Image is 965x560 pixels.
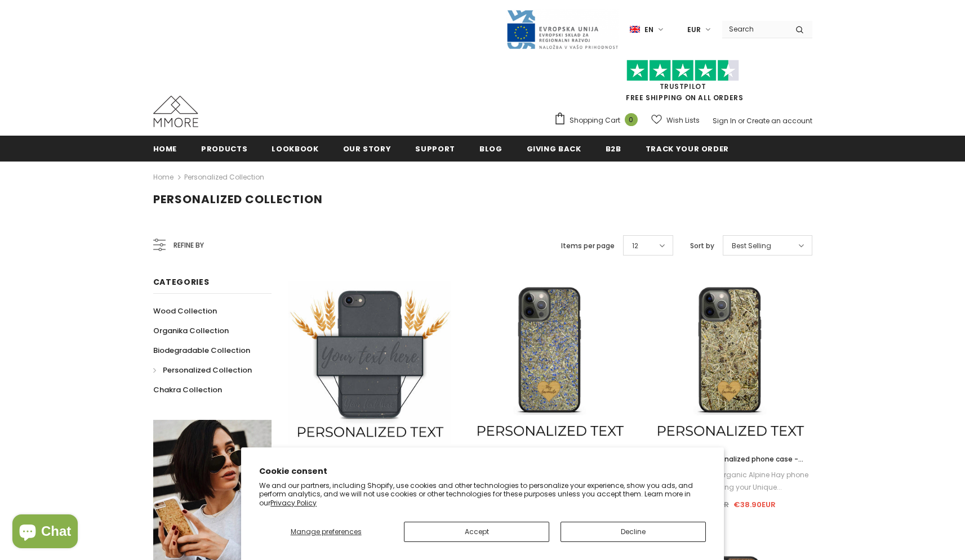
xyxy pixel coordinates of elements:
span: 0 [625,113,638,126]
span: B2B [606,144,621,154]
span: FREE SHIPPING ON ALL ORDERS [554,65,812,102]
img: MMORE Cases [153,96,198,127]
label: Sort by [690,240,714,252]
img: Javni Razpis [506,9,619,50]
span: Our Story [343,144,392,154]
span: Lookbook [272,144,318,154]
span: Manage preferences [291,527,362,536]
span: Products [201,144,247,154]
a: Blog [479,136,502,161]
span: €44.90EUR [685,499,729,510]
span: Giving back [527,144,581,154]
span: €38.90EUR [733,499,776,510]
span: Home [153,144,177,154]
a: Lookbook [272,136,318,161]
span: Personalized Collection [163,365,252,375]
span: Organika Collection [153,325,229,336]
span: Categories [153,276,210,288]
span: Track your order [646,144,729,154]
button: Accept [404,522,549,542]
a: Wood Collection [153,301,217,321]
span: Chakra Collection [153,384,222,395]
a: Products [201,136,247,161]
span: Wish Lists [666,115,700,126]
span: EUR [687,24,701,35]
a: Shopping Cart 0 [554,112,643,129]
a: Personalized Collection [153,360,252,380]
span: Wood Collection [153,306,217,316]
span: Best Selling [732,240,771,252]
a: Personalized Collection [184,172,264,182]
a: Trustpilot [660,82,706,91]
a: Chakra Collection [153,380,222,400]
span: Biodegradable Collection [153,345,250,356]
a: Track your order [646,136,729,161]
a: Home [153,136,177,161]
span: en [644,24,653,35]
a: Our Story [343,136,392,161]
a: B2B [606,136,621,161]
span: Alpine Hay - Personalized phone case - Personalized gift [662,454,803,476]
div: ❤️ Personalize your Organic Alpine Hay phone case by adding your Unique... [648,469,812,494]
a: Javni Razpis [506,24,619,34]
a: Sign In [713,116,736,126]
inbox-online-store-chat: Shopify online store chat [9,514,81,551]
a: Wish Lists [651,110,700,130]
span: or [738,116,745,126]
img: i-lang-1.png [630,25,640,34]
a: Create an account [746,116,812,126]
h2: Cookie consent [259,465,706,477]
img: Trust Pilot Stars [626,60,739,82]
span: 12 [632,240,638,252]
button: Decline [561,522,706,542]
a: support [415,136,455,161]
p: We and our partners, including Shopify, use cookies and other technologies to personalize your ex... [259,481,706,508]
button: Manage preferences [259,522,393,542]
span: support [415,144,455,154]
span: Shopping Cart [570,115,620,126]
input: Search Site [722,21,787,37]
span: Blog [479,144,502,154]
span: Refine by [174,239,204,252]
label: Items per page [561,240,615,252]
a: Biodegradable Collection [153,341,250,360]
a: Giving back [527,136,581,161]
a: Home [153,171,174,184]
a: Alpine Hay - Personalized phone case - Personalized gift [648,453,812,465]
span: Personalized Collection [153,191,323,207]
a: Privacy Policy [270,498,317,508]
a: Organika Collection [153,321,229,341]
